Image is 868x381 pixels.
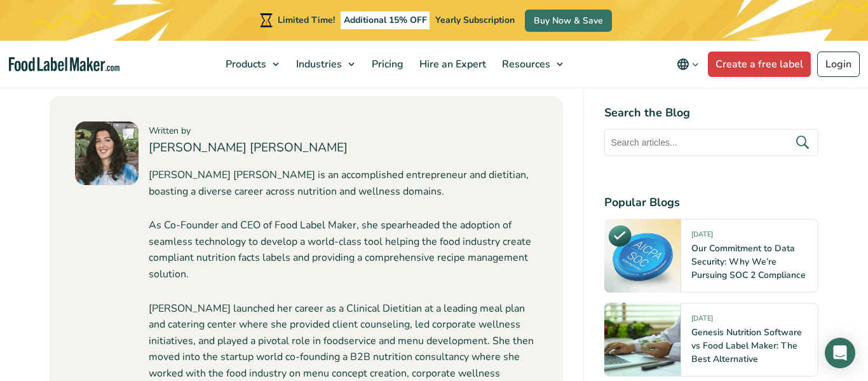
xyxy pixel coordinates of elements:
[9,57,119,72] a: Food Label Maker homepage
[825,338,855,368] div: Open Intercom Messenger
[525,10,612,32] a: Buy Now & Save
[435,14,515,26] span: Yearly Subscription
[498,57,552,71] span: Resources
[691,314,713,328] span: [DATE]
[75,121,139,185] img: Maria Abi Hanna - Food Label Maker
[222,57,268,71] span: Products
[149,139,538,157] h4: [PERSON_NAME] [PERSON_NAME]
[691,326,802,365] a: Genesis Nutrition Software vs Food Label Maker: The Best Alternative
[149,218,538,282] p: As Co-Founder and CEO of Food Label Maker, she spearheaded the adoption of seamless technology to...
[604,194,818,211] h4: Popular Blogs
[494,41,569,88] a: Resources
[691,230,713,244] span: [DATE]
[218,41,285,88] a: Products
[292,57,343,71] span: Industries
[368,57,405,71] span: Pricing
[288,41,361,88] a: Industries
[817,52,860,77] a: Login
[278,14,335,26] span: Limited Time!
[708,52,811,77] a: Create a free label
[604,129,818,156] input: Search articles...
[691,242,806,281] a: Our Commitment to Data Security: Why We’re Pursuing SOC 2 Compliance
[149,125,191,137] span: Written by
[668,52,708,77] button: Change language
[416,57,487,71] span: Hire an Expert
[341,11,430,29] span: Additional 15% OFF
[364,41,409,88] a: Pricing
[149,167,538,200] p: [PERSON_NAME] [PERSON_NAME] is an accomplished entrepreneur and dietitian, boasting a diverse car...
[412,41,491,88] a: Hire an Expert
[604,104,818,121] h4: Search the Blog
